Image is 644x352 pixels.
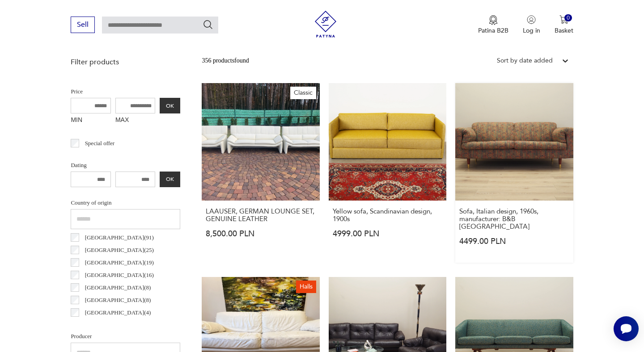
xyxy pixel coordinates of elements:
img: Cart icon [559,15,568,24]
font: MIN [71,116,82,123]
font: ) [152,259,154,266]
font: Country of origin [71,199,111,206]
font: [GEOGRAPHIC_DATA] [85,272,144,278]
font: OK [166,102,174,109]
font: [GEOGRAPHIC_DATA] [85,297,144,303]
font: Sort by date added [497,56,553,65]
font: ) [149,297,151,303]
font: 4 [146,309,149,316]
font: [GEOGRAPHIC_DATA] [85,234,144,241]
font: Producer [71,333,92,339]
font: ) [152,272,154,278]
font: ) [152,234,154,241]
button: Log in [523,15,540,35]
font: Patina B2B [478,26,508,35]
font: Log in [523,26,540,35]
font: Price [71,88,83,95]
font: ) [149,309,151,316]
font: [GEOGRAPHIC_DATA] [85,247,144,253]
button: OK [160,172,180,187]
font: 4499.00 PLN [459,236,506,247]
font: 0 [567,14,570,22]
font: Filter products [71,57,119,67]
font: MAX [115,116,129,123]
font: LAAUSER, GERMAN LOUNGE SET, GENUINE LEATHER [206,207,314,223]
font: Sell [77,20,89,29]
a: Sofa, Italian design, 1960s, manufacturer: B&B ItaliaSofa, Italian design, 1960s, manufacturer: B... [455,83,573,263]
font: products [213,57,234,64]
font: 4999.00 PLN [333,228,379,239]
iframe: Smartsupp widget button [614,316,639,341]
a: Sell [71,22,95,29]
font: 16 [146,272,152,278]
font: ( [144,284,146,291]
font: 8 [146,284,149,291]
button: 0Basket [555,15,573,35]
font: ( [144,247,146,253]
img: Patina - vintage furniture and decorations store [312,11,339,38]
font: 8,500.00 PLN [206,228,254,239]
font: OK [166,176,174,183]
button: Search [203,19,213,30]
font: 356 [202,57,211,64]
font: 8 [146,297,149,303]
font: ( [144,259,146,266]
font: ( [144,272,146,278]
button: Patina B2B [478,15,508,35]
button: OK [160,98,180,113]
font: ( [144,234,146,241]
font: Dating [71,162,86,168]
font: Yellow sofa, Scandinavian design, 1900s [333,207,432,223]
font: 91 [146,234,152,241]
button: Sell [71,17,95,33]
font: ( [144,309,146,316]
font: found [234,57,249,64]
font: [GEOGRAPHIC_DATA] [85,309,144,316]
font: ) [149,284,151,291]
a: Medal iconPatina B2B [478,15,508,35]
font: Sofa, Italian design, 1960s, manufacturer: B&B [GEOGRAPHIC_DATA] [459,207,538,231]
font: ( [144,297,146,303]
font: 19 [146,259,152,266]
img: Medal icon [489,15,498,25]
font: 25 [146,247,152,253]
font: Basket [555,26,573,35]
img: User icon [527,15,536,24]
font: [GEOGRAPHIC_DATA] [85,259,144,266]
a: ClassicLAAUSER, GERMAN LOUNGE SET, GENUINE LEATHERLAAUSER, GERMAN LOUNGE SET, GENUINE LEATHER8,50... [202,83,319,263]
font: ) [152,247,154,253]
a: Yellow sofa, Scandinavian design, 1900sYellow sofa, Scandinavian design, 1900s4999.00 PLN [329,83,446,263]
font: Special offer [85,140,115,147]
font: [GEOGRAPHIC_DATA] [85,284,144,291]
